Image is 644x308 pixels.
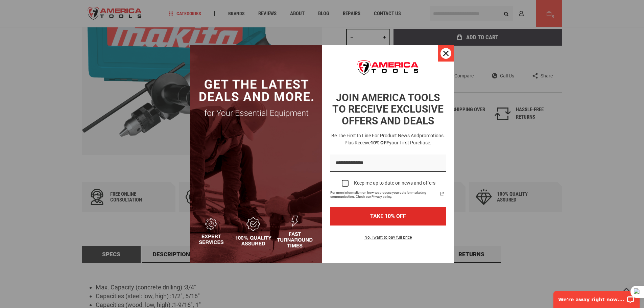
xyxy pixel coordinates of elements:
[330,207,446,226] button: TAKE 10% OFF
[549,287,644,308] iframe: LiveChat chat widget
[438,190,446,198] svg: link icon
[359,234,417,245] button: No, I want to pay full price
[332,92,444,127] strong: JOIN AMERICA TOOLS TO RECEIVE EXCLUSIVE OFFERS AND DEALS
[330,155,446,172] input: Email field
[329,132,447,146] h3: Be the first in line for product news and
[371,140,389,145] strong: 10% OFF
[438,45,454,62] button: Close
[330,191,438,199] span: For more information on how we process your data for marketing communication. Check our Privacy p...
[354,180,435,186] div: Keep me up to date on news and offers
[443,51,449,56] svg: close icon
[438,190,446,198] a: Read our Privacy Policy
